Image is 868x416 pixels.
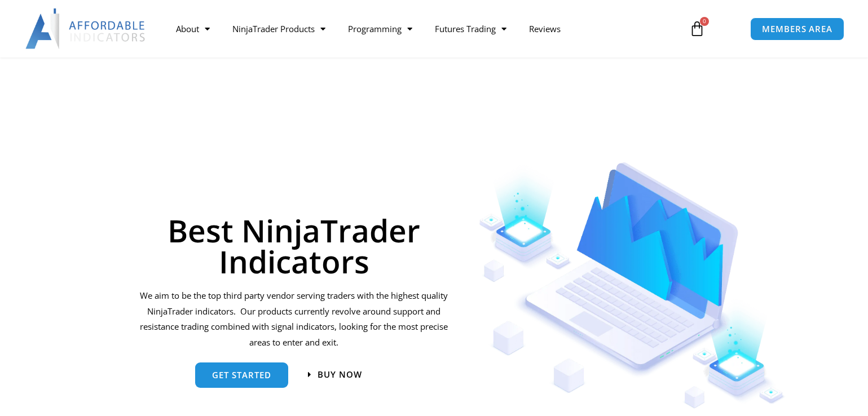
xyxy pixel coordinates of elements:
[762,25,832,33] span: MEMBERS AREA
[479,162,785,409] img: Indicators 1 | Affordable Indicators – NinjaTrader
[424,16,518,42] a: Futures Trading
[750,17,844,41] a: MEMBERS AREA
[25,8,147,49] img: LogoAI | Affordable Indicators – NinjaTrader
[318,370,362,379] span: Buy now
[672,12,722,45] a: 0
[195,362,288,388] a: get started
[308,370,362,379] a: Buy now
[165,16,221,42] a: About
[700,17,709,26] span: 0
[138,288,450,351] p: We aim to be the top third party vendor serving traders with the highest quality NinjaTrader indi...
[165,16,677,42] nav: Menu
[221,16,337,42] a: NinjaTrader Products
[212,371,271,379] span: get started
[518,16,572,42] a: Reviews
[337,16,424,42] a: Programming
[138,215,450,277] h1: Best NinjaTrader Indicators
